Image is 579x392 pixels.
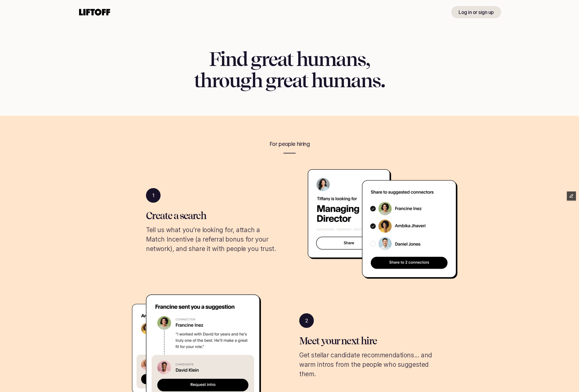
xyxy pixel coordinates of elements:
[299,335,433,347] h1: Meet your next hire
[299,350,433,379] p: Get stellar candidate recommendations... and warm intros from the people who suggested them.
[567,191,576,201] button: Edit Framer Content
[113,140,466,148] p: For people hiring
[305,317,308,324] p: 2
[459,9,494,16] p: Log in or sign up
[152,192,154,199] p: 1
[194,69,385,92] span: through great humans.
[451,6,501,18] a: Log in or sign up
[209,47,370,71] span: Find great humans,
[146,225,280,254] p: Tell us what you’re looking for, attach a Match Incentive (a referral bonus for your network), an...
[146,210,280,222] h1: Create a search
